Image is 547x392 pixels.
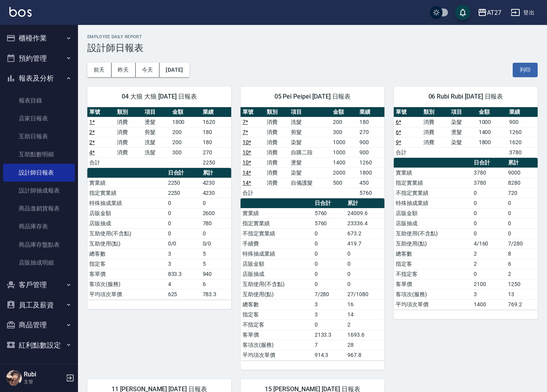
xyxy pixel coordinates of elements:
th: 業績 [507,107,538,117]
td: 200 [170,137,201,147]
th: 日合計 [313,198,345,208]
td: 5760 [313,208,345,218]
td: 2133.3 [313,330,345,340]
a: 報表目錄 [3,92,75,109]
td: 消費 [115,137,143,147]
td: 消費 [115,147,143,157]
td: 23336.4 [345,218,384,228]
td: 消費 [421,127,449,137]
td: 4230 [201,178,231,188]
td: 4/160 [472,238,506,249]
td: 2600 [201,208,231,218]
td: 27/1080 [345,289,384,299]
td: 4230 [201,188,231,198]
td: 消費 [421,117,449,127]
td: 消費 [265,178,289,188]
td: 互助使用(點) [241,289,313,299]
td: 1400 [472,299,506,309]
td: 特殊抽成業績 [241,249,313,259]
td: 3 [166,249,201,259]
td: 1800 [170,117,201,127]
a: 商品庫存盤點表 [3,236,75,254]
table: a dense table [241,198,384,360]
button: 預約管理 [3,48,75,69]
td: 0 [166,208,201,218]
td: 180 [201,137,231,147]
button: 昨天 [112,63,136,77]
td: 指定客 [394,259,472,269]
span: 04 大狼 大狼 [DATE] 日報表 [97,93,222,101]
td: 特殊抽成業績 [87,198,166,208]
th: 金額 [477,107,507,117]
td: 0 [201,228,231,238]
td: 1250 [506,279,538,289]
td: 7/280 [313,289,345,299]
td: 13 [506,289,538,299]
td: 180 [201,127,231,137]
td: 0 [345,259,384,269]
td: 1000 [331,137,358,147]
td: 673.2 [345,228,384,238]
td: 總客數 [87,249,166,259]
table: a dense table [87,168,231,300]
td: 200 [331,117,358,127]
td: 1000 [477,117,507,127]
td: 店販金額 [241,259,313,269]
td: 3780 [472,178,506,188]
td: 0 [166,198,201,208]
th: 單號 [394,107,421,117]
th: 金額 [331,107,358,117]
td: 不指定客 [241,320,313,330]
td: 1800 [477,137,507,147]
td: 14 [345,309,384,320]
a: 商品進銷貨報表 [3,200,75,217]
td: 5 [201,249,231,259]
td: 300 [170,147,201,157]
td: 合計 [87,157,115,168]
td: 2000 [331,168,358,178]
td: 0 [506,208,538,218]
td: 3 [313,299,345,309]
td: 3 [472,289,506,299]
td: 200 [170,127,201,137]
td: 1693.6 [345,330,384,340]
td: 0 [472,269,506,279]
td: 互助使用(不含點) [394,228,472,238]
table: a dense table [87,107,231,168]
td: 燙髮 [289,157,331,168]
button: 員工及薪資 [3,295,75,315]
td: 不指定客 [394,269,472,279]
td: 1000 [331,147,358,157]
td: 互助使用(不含點) [87,228,166,238]
td: 指定客 [87,259,166,269]
td: 0 [345,269,384,279]
th: 項目 [143,107,170,117]
a: 互助日報表 [3,127,75,145]
td: 0 [313,279,345,289]
td: 0 [313,320,345,330]
td: 2250 [166,178,201,188]
td: 4 [166,279,201,289]
td: 指定實業績 [241,218,313,228]
th: 單號 [87,107,115,117]
td: 染髮 [289,137,331,147]
td: 0 [313,238,345,249]
td: 店販金額 [87,208,166,218]
td: 手續費 [241,238,313,249]
td: 消費 [265,157,289,168]
td: 洗髮 [143,147,170,157]
td: 2 [472,249,506,259]
td: 0 [313,249,345,259]
a: 設計師日報表 [3,164,75,182]
td: 1620 [507,137,538,147]
button: 登出 [508,5,538,20]
button: AT27 [474,5,505,21]
td: 900 [358,137,384,147]
td: 剪髮 [289,127,331,137]
td: 28 [345,340,384,350]
td: 1800 [358,168,384,178]
td: 300 [331,127,358,137]
td: 780 [201,218,231,228]
td: 消費 [265,117,289,127]
td: 6 [201,279,231,289]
